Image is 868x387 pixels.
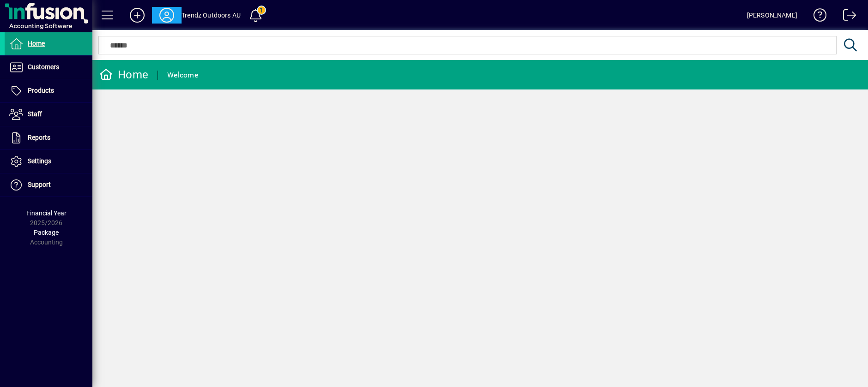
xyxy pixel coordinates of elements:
[122,7,152,24] button: Add
[26,209,67,217] span: Financial Year
[28,63,59,71] span: Customers
[34,229,59,236] span: Package
[5,79,92,102] a: Products
[28,134,50,141] span: Reports
[5,150,92,173] a: Settings
[28,110,42,118] span: Staff
[99,67,148,82] div: Home
[5,103,92,126] a: Staff
[747,8,797,23] div: [PERSON_NAME]
[28,181,51,188] span: Support
[5,126,92,149] a: Reports
[28,40,45,47] span: Home
[836,2,856,32] a: Logout
[182,8,241,23] div: Trendz Outdoors AU
[28,87,54,94] span: Products
[807,2,827,32] a: Knowledge Base
[152,7,182,24] button: Profile
[28,157,51,165] span: Settings
[5,173,92,196] a: Support
[5,56,92,79] a: Customers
